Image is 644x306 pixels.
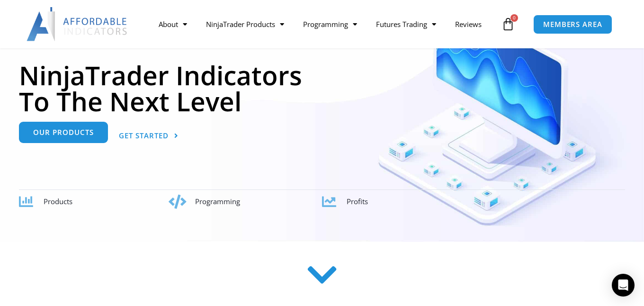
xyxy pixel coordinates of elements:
[294,13,367,35] a: Programming
[19,122,108,143] a: Our Products
[19,62,625,114] h1: NinjaTrader Indicators To The Next Level
[119,126,179,147] a: Get Started
[197,13,294,35] a: NinjaTrader Products
[612,274,635,297] div: Open Intercom Messenger
[510,14,518,22] span: 0
[44,197,72,206] span: Products
[27,7,128,41] img: LogoAI | Affordable Indicators – NinjaTrader
[446,13,491,35] a: Reviews
[149,13,197,35] a: About
[195,197,240,206] span: Programming
[119,132,169,139] span: Get Started
[347,197,368,206] span: Profits
[487,10,529,38] a: 0
[533,15,612,34] a: MEMBERS AREA
[33,129,94,136] span: Our Products
[367,13,446,35] a: Futures Trading
[543,21,602,28] span: MEMBERS AREA
[149,13,500,35] nav: Menu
